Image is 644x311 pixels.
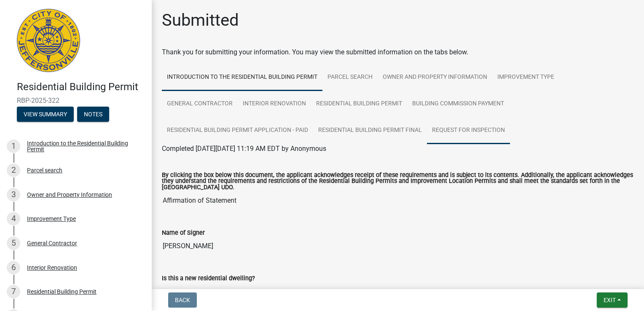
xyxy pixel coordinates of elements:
div: 2 [7,164,20,177]
button: Exit [597,292,628,308]
div: Residential Building Permit [27,289,97,295]
div: 3 [7,188,20,201]
button: Back [168,292,197,308]
a: General Contractor [162,91,238,118]
a: Building Commission Payment [407,91,509,118]
a: Improvement Type [492,64,559,91]
div: Owner and Property Information [27,192,112,198]
div: 6 [7,261,20,274]
a: Residential Building Permit [311,91,407,118]
img: City of Jeffersonville, Indiana [17,9,80,72]
a: Parcel search [322,64,378,91]
button: View Summary [17,107,74,122]
span: RBP-2025-322 [17,97,135,105]
div: Improvement Type [27,216,76,222]
div: 7 [7,285,20,298]
span: Back [175,297,190,303]
button: Notes [77,107,109,122]
div: 1 [7,139,20,153]
a: Residential Building Permit Final [313,117,427,144]
div: 5 [7,236,20,250]
label: By clicking the box below this document, the applicant acknowledges receipt of these requirements... [162,172,634,190]
div: Interior Renovation [27,265,77,271]
div: 4 [7,212,20,225]
a: Introduction to the Residential Building Permit [162,64,322,91]
div: Introduction to the Residential Building Permit [27,140,138,152]
a: Owner and Property Information [378,64,492,91]
label: Name of Signer [162,230,205,236]
wm-modal-confirm: Notes [77,111,109,118]
div: General Contractor [27,240,77,246]
h4: Residential Building Permit [17,81,145,93]
a: Interior Renovation [238,91,311,118]
wm-modal-confirm: Summary [17,111,74,118]
h1: Submitted [162,10,239,30]
a: Residential Building Permit Application - Paid [162,117,313,144]
span: Exit [604,297,616,303]
a: Request for Inspection [427,117,510,144]
div: Parcel search [27,167,62,173]
div: Thank you for submitting your information. You may view the submitted information on the tabs below. [162,47,634,57]
span: Completed [DATE][DATE] 11:19 AM EDT by Anonymous [162,145,326,153]
label: Is this a new residential dwelling? [162,276,255,282]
